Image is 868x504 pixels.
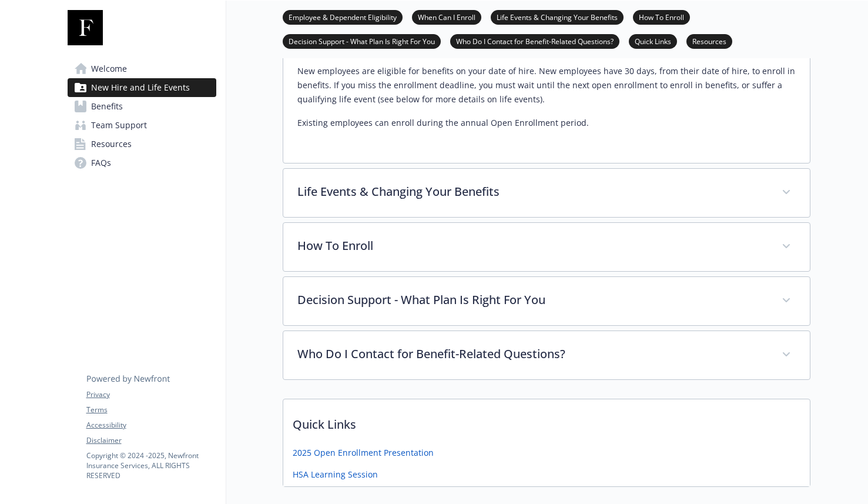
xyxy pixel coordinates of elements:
p: Life Events & Changing Your Benefits [297,183,768,201]
div: When Can I Enroll [283,55,810,163]
a: When Can I Enroll [412,11,481,22]
a: Terms [86,405,216,415]
a: Resources [686,35,732,46]
a: 2025 Open Enrollment Presentation [293,446,434,459]
span: Welcome [91,59,127,78]
p: Existing employees can enroll during the annual Open Enrollment period. [297,116,796,130]
a: New Hire and Life Events [68,78,216,97]
p: Quick Links [283,399,810,443]
a: HSA Learning Session [293,468,378,480]
p: Who Do I Contact for Benefit-Related Questions? [297,345,768,363]
p: Copyright © 2024 - 2025 , Newfront Insurance Services, ALL RIGHTS RESERVED [86,450,216,480]
span: Resources [91,135,132,153]
div: How To Enroll [283,223,810,271]
a: Disclaimer [86,435,216,446]
span: New Hire and Life Events [91,78,190,97]
a: Welcome [68,59,216,78]
p: How To Enroll [297,237,768,255]
a: Decision Support - What Plan Is Right For You [283,35,441,46]
a: Privacy [86,389,216,400]
a: Employee & Dependent Eligibility [283,11,403,22]
p: New employees are eligible for benefits on your date of hire. New employees have 30 days, from th... [297,64,796,106]
a: FAQs [68,153,216,172]
span: Team Support [91,116,147,135]
p: Decision Support - What Plan Is Right For You [297,291,768,309]
a: Resources [68,135,216,153]
span: FAQs [91,153,111,172]
span: Benefits [91,97,123,116]
a: Who Do I Contact for Benefit-Related Questions? [450,35,619,46]
div: Decision Support - What Plan Is Right For You [283,277,810,325]
a: How To Enroll [633,11,690,22]
a: Benefits [68,97,216,116]
a: Life Events & Changing Your Benefits [491,11,624,22]
a: Team Support [68,116,216,135]
a: Accessibility [86,420,216,430]
div: Life Events & Changing Your Benefits [283,169,810,217]
div: Who Do I Contact for Benefit-Related Questions? [283,331,810,379]
a: Quick Links [629,35,677,46]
